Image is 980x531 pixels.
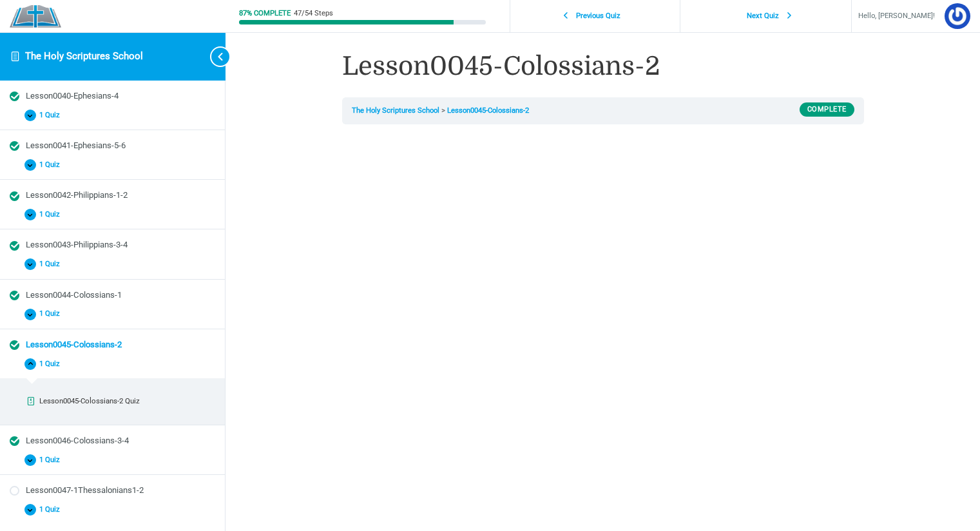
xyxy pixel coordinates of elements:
[294,10,333,17] div: 47/54 Steps
[36,210,68,219] span: 1 Quiz
[36,160,68,169] span: 1 Quiz
[10,206,215,224] button: 1 Quiz
[10,156,215,175] button: 1 Quiz
[36,309,68,318] span: 1 Quiz
[10,339,215,351] a: Completed Lesson0045-Colossians-2
[36,505,68,514] span: 1 Quiz
[26,90,215,102] div: Lesson0040-Ephesians-4
[36,360,68,369] span: 1 Quiz
[10,239,215,251] a: Completed Lesson0043-Philippians-3-4
[36,111,68,120] span: 1 Quiz
[10,485,215,497] a: Not started Lesson0047-1Thessalonians1-2
[26,289,215,302] div: Lesson0044-Colossians-1
[26,485,215,497] div: Lesson0047-1Thessalonians1-2
[10,92,19,101] div: Completed
[10,500,215,519] button: 1 Quiz
[800,102,854,117] div: Complete
[10,106,215,124] button: 1 Quiz
[10,189,215,202] a: Completed Lesson0042-Philippians-1-2
[739,12,786,21] span: Next Quiz
[26,339,215,351] div: Lesson0045-Colossians-2
[10,90,215,102] a: Completed Lesson0040-Ephesians-4
[447,106,529,115] a: Lesson0045-Colossians-2
[10,255,215,274] button: 1 Quiz
[10,305,215,323] button: 1 Quiz
[36,260,68,269] span: 1 Quiz
[36,456,68,465] span: 1 Quiz
[342,48,864,84] h1: Lesson0045-Colossians-2
[14,392,211,410] a: Completed Lesson0045-Colossians-2 Quiz
[10,241,19,251] div: Completed
[342,97,864,124] nav: Breadcrumbs
[200,32,226,81] button: Toggle sidebar navigation
[858,10,935,23] span: Hello, [PERSON_NAME]!
[10,141,19,151] div: Completed
[26,239,215,251] div: Lesson0043-Philippians-3-4
[10,486,19,496] div: Not started
[10,140,215,152] a: Completed Lesson0041-Ephesians-5-6
[569,12,628,21] span: Previous Quiz
[10,289,215,302] a: Completed Lesson0044-Colossians-1
[10,436,19,446] div: Completed
[10,435,215,447] a: Completed Lesson0046-Colossians-3-4
[10,354,215,373] button: 1 Quiz
[239,10,291,17] div: 87% Complete
[10,291,19,300] div: Completed
[26,189,215,202] div: Lesson0042-Philippians-1-2
[25,50,143,62] a: The Holy Scriptures School
[10,340,19,350] div: Completed
[684,5,848,28] a: Next Quiz
[10,191,19,201] div: Completed
[26,435,215,447] div: Lesson0046-Colossians-3-4
[514,5,677,28] a: Previous Quiz
[10,450,215,469] button: 1 Quiz
[352,106,439,115] a: The Holy Scriptures School
[26,140,215,152] div: Lesson0041-Ephesians-5-6
[39,396,207,407] div: Lesson0045-Colossians-2 Quiz
[26,397,35,407] div: Completed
